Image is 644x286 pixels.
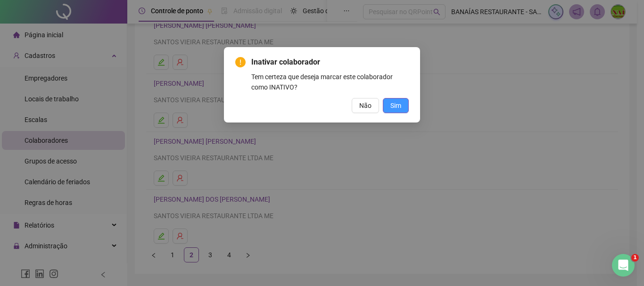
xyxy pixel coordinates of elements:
span: exclamation-circle [235,57,246,67]
span: Tem certeza que deseja marcar este colaborador como INATIVO? [251,73,393,91]
iframe: Intercom live chat [612,254,635,277]
span: Inativar colaborador [251,57,320,66]
span: 1 [631,254,639,261]
span: Não [359,100,372,111]
span: Sim [390,100,401,111]
button: Sim [383,98,409,113]
button: Não [352,98,379,113]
